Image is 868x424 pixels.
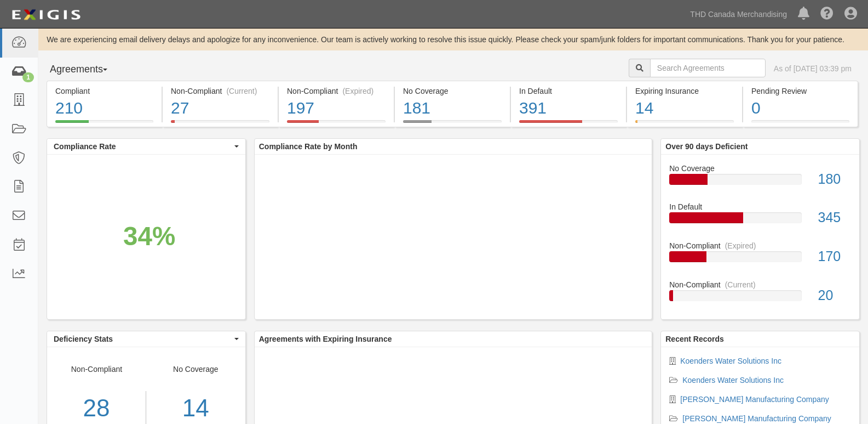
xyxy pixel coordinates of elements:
[650,59,766,77] input: Search Agreements
[519,97,618,120] div: 391
[511,120,626,129] a: In Default391
[665,335,724,343] b: Recent Records
[774,63,852,74] div: As of [DATE] 03:39 pm
[680,357,781,365] a: Koenders Water Solutions Inc
[810,169,859,189] div: 180
[47,331,245,347] button: Deficiency Stats
[669,201,851,240] a: In Default345
[661,240,859,251] div: Non-Compliant
[627,120,742,129] a: Expiring Insurance14
[725,279,756,290] div: (Current)
[47,120,162,129] a: Compliant210
[635,97,734,120] div: 14
[8,5,84,25] img: logo-5460c22ac91f19d4615b14bd174203de0afe785f0fc80cf4dbbc73dc1793850b.png
[395,120,510,129] a: No Coverage181
[751,86,849,97] div: Pending Review
[682,414,831,423] a: [PERSON_NAME] Manufacturing Company
[669,240,851,279] a: Non-Compliant(Expired)170
[54,333,232,344] span: Deficiency Stats
[163,120,278,129] a: Non-Compliant(Current)27
[47,139,245,154] button: Compliance Rate
[743,120,858,129] a: Pending Review0
[171,86,269,97] div: Non-Compliant (Current)
[680,395,829,404] a: [PERSON_NAME] Manufacturing Company
[810,247,859,267] div: 170
[287,97,386,120] div: 197
[171,97,269,120] div: 27
[665,142,748,151] b: Over 90 days Deficient
[751,97,849,120] div: 0
[810,208,859,228] div: 345
[519,86,618,97] div: In Default
[661,163,859,174] div: No Coverage
[55,97,153,120] div: 210
[725,240,756,251] div: (Expired)
[635,86,734,97] div: Expiring Insurance
[226,86,257,97] div: (Current)
[685,3,792,25] a: THD Canada Merchandising
[47,59,129,81] button: Agreements
[259,142,358,151] b: Compliance Rate by Month
[54,141,232,152] span: Compliance Rate
[661,279,859,290] div: Non-Compliant
[669,163,851,202] a: No Coverage180
[279,120,394,129] a: Non-Compliant(Expired)197
[682,376,784,385] a: Koenders Water Solutions Inc
[22,72,34,82] div: 1
[342,86,373,97] div: (Expired)
[820,8,833,21] i: Help Center - Complianz
[287,86,386,97] div: Non-Compliant (Expired)
[661,201,859,212] div: In Default
[403,86,502,97] div: No Coverage
[810,286,859,306] div: 20
[403,97,502,120] div: 181
[55,86,153,97] div: Compliant
[123,218,175,255] div: 34%
[38,34,868,45] div: We are experiencing email delivery delays and apologize for any inconvenience. Our team is active...
[259,335,392,343] b: Agreements with Expiring Insurance
[669,279,851,310] a: Non-Compliant(Current)20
